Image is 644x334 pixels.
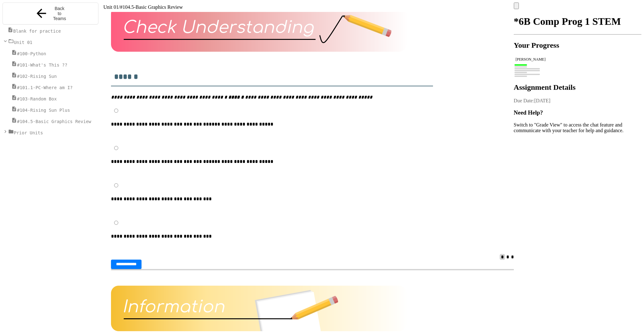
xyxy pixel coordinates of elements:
span: Prior Units [14,130,43,135]
span: / [119,4,120,10]
span: Unit 01 [103,4,119,10]
div: My Account [514,3,641,9]
span: #102-Rising Sun [17,74,57,79]
span: #101-What's This ?? [17,62,67,67]
h3: Need Help? [514,109,641,116]
h1: *6B Comp Prog 1 STEM [514,16,641,27]
h2: Assignment Details [514,83,641,92]
button: Back to Teams [3,3,98,24]
span: #103-Random Box [17,96,57,101]
span: #101.1-PC-Where am I? [17,85,73,90]
span: #104.5-Basic Graphics Review [17,119,91,124]
span: #100-Python [17,51,46,56]
h2: Your Progress [514,41,641,50]
span: #104.5-Basic Graphics Review [120,4,183,10]
div: [PERSON_NAME] [516,57,640,62]
span: Back to Teams [52,6,67,21]
p: Switch to "Grade View" to access the chat feature and communicate with your teacher for help and ... [514,122,641,133]
span: Blank for practice [13,29,61,34]
span: #104-Rising Sun Plus [17,108,70,113]
span: [DATE] [534,98,551,103]
span: Unit 01 [14,40,32,45]
span: Due Date: [514,98,534,103]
